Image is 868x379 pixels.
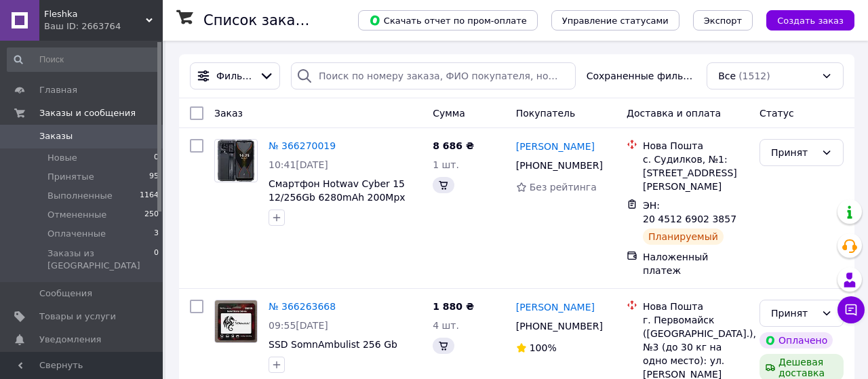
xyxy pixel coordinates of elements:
a: Фото товару [214,139,258,182]
span: 250 [144,209,159,221]
span: Без рейтинга [530,182,597,193]
a: Создать заказ [753,14,854,25]
img: Фото товару [218,140,254,182]
span: Оплаченные [47,228,106,240]
div: с. Судилков, №1: [STREET_ADDRESS][PERSON_NAME] [643,153,749,193]
button: Экспорт [693,10,753,31]
span: (1512) [738,71,770,81]
a: SSD SomnAmbulist 256 Gb [269,339,397,350]
span: 3 [154,228,159,240]
span: 1 880 ₴ [433,301,474,312]
div: Нова Пошта [643,300,749,313]
span: Новые [47,152,77,164]
button: Управление статусами [551,10,679,31]
input: Поиск [7,47,160,72]
span: Покупатель [516,108,576,119]
div: [PHONE_NUMBER] [513,317,605,336]
span: Главная [39,84,77,96]
div: Нова Пошта [643,139,749,153]
span: Заказы из [GEOGRAPHIC_DATA] [47,247,154,272]
span: Отмененные [47,209,106,221]
a: [PERSON_NAME] [516,300,595,314]
span: Заказы [39,130,73,142]
div: Оплачено [759,332,833,348]
span: 100% [530,342,557,353]
span: 8 686 ₴ [433,140,474,151]
a: [PERSON_NAME] [516,140,595,153]
span: 10:41[DATE] [269,159,328,170]
button: Создать заказ [766,10,854,31]
div: [PHONE_NUMBER] [513,156,605,175]
div: Планируемый [643,228,724,245]
a: Фото товару [214,300,258,343]
span: 4 шт. [433,320,459,331]
span: Fleshka [44,8,146,20]
span: Статус [759,108,794,119]
span: 0 [154,247,159,272]
span: 0 [154,152,159,164]
span: Создать заказ [777,16,844,26]
a: № 366270019 [269,140,336,151]
span: Уведомления [39,334,101,346]
span: 09:55[DATE] [269,320,328,331]
span: Фильтры [216,69,254,83]
img: Фото товару [215,300,257,342]
div: Наложенный платеж [643,250,749,277]
span: Доставка и оплата [627,108,721,119]
h1: Список заказов [203,12,320,28]
span: Заказы и сообщения [39,107,136,119]
button: Чат с покупателем [837,296,865,323]
span: Выполненные [47,190,113,202]
span: Сохраненные фильтры: [587,69,696,83]
span: 1164 [140,190,159,202]
span: 95 [149,171,159,183]
span: ЭН: 20 4512 6902 3857 [643,200,736,224]
span: Товары и услуги [39,311,116,323]
div: Ваш ID: 2663764 [44,20,163,33]
a: № 366263668 [269,301,336,312]
span: Все [718,69,736,83]
span: Скачать отчет по пром-оплате [369,14,527,26]
input: Поиск по номеру заказа, ФИО покупателя, номеру телефона, Email, номеру накладной [291,62,576,89]
div: Принят [771,145,816,160]
div: Принят [771,306,816,321]
span: Экспорт [704,16,742,26]
span: Сумма [433,108,465,119]
span: Сообщения [39,287,92,300]
span: Принятые [47,171,94,183]
span: Управление статусами [562,16,669,26]
button: Скачать отчет по пром-оплате [358,10,538,31]
span: 1 шт. [433,159,459,170]
a: Смартфон Hotwav Cyber 15 12/256Gb 6280mAh 200Mpx NFC Helio G99 Night Vision Протиударний [269,178,406,230]
span: Заказ [214,108,243,119]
